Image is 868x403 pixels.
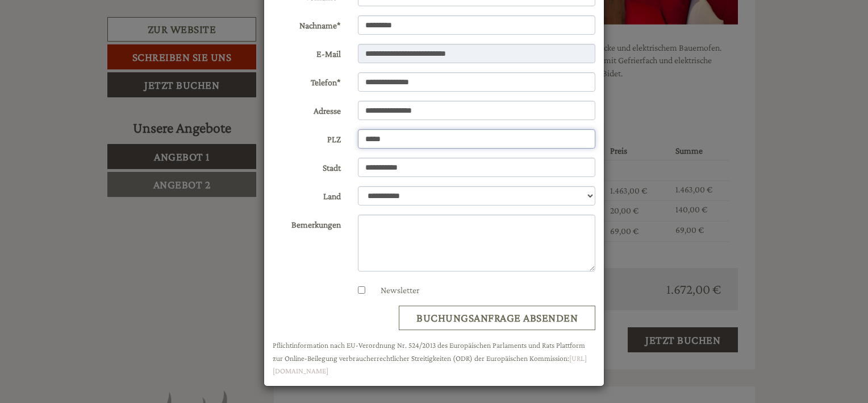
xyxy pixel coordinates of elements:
label: E-Mail [264,44,349,61]
label: Newsletter [369,284,419,297]
label: Bemerkungen [264,215,349,232]
label: Telefon* [264,72,349,89]
div: [DATE] [204,9,244,28]
small: Pflichtinformation nach EU-Verordnung Nr. 524/2013 des Europäischen Parlaments und Rats Plattform... [273,341,587,376]
small: 14:13 [17,55,160,63]
div: Guten Tag, wie können wir Ihnen helfen? [9,31,166,65]
button: Senden [371,295,448,320]
label: PLZ [264,129,349,146]
button: Buchungsanfrage absenden [399,306,595,330]
label: Adresse [264,101,349,118]
label: Nachname* [264,15,349,32]
div: Zin Senfter Residence [17,33,160,42]
label: Land [264,186,349,203]
label: Stadt [264,158,349,175]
